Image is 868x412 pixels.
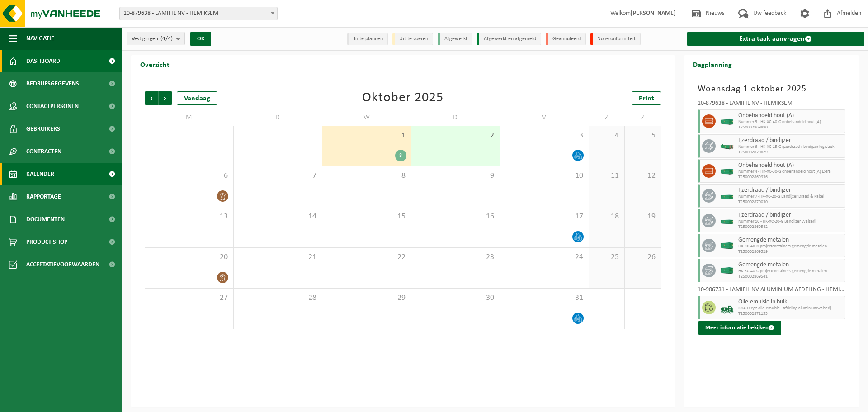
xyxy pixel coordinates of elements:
button: Meer informatie bekijken [698,321,781,335]
td: Z [589,109,625,126]
span: Nummer 6 - HK-XC-15-G ijzerdraad / bindijzer logistiek [738,144,843,150]
h3: Woensdag 1 oktober 2025 [698,82,846,96]
h2: Overzicht [131,55,179,73]
span: 22 [327,252,406,262]
span: Vorige [145,91,158,105]
img: HK-XC-40-GN-00 [720,242,734,249]
li: Non-conformiteit [590,33,641,45]
span: Contactpersonen [26,95,79,118]
span: 7 [238,171,318,181]
span: 19 [629,212,656,222]
td: V [500,109,589,126]
span: HK-XC-40-G projectcontainers gemengde metalen [738,244,843,249]
span: 1 [327,131,406,141]
span: 18 [594,212,620,222]
span: Nummer 10 - HK-XC-20-G Bandijzer Walserij [738,219,843,224]
span: Documenten [26,208,65,231]
span: Ijzerdraad / bindijzer [738,187,843,194]
td: D [411,109,500,126]
span: Contracten [26,140,61,163]
span: 3 [505,131,584,141]
span: 11 [594,171,620,181]
img: HK-XC-20-GN-00 [720,193,734,199]
h2: Dagplanning [684,55,741,73]
img: BL-LQ-LV [720,301,734,314]
span: T250002869936 [738,175,843,180]
span: 10 [505,171,584,181]
span: Onbehandeld hout (A) [738,162,843,169]
img: HK-XC-30-GN-00 [720,118,734,125]
span: 9 [416,171,495,181]
li: Afgewerkt en afgemeld [477,33,541,45]
span: Acceptatievoorwaarden [26,253,99,276]
span: 26 [629,252,656,262]
span: T250002869529 [738,249,843,255]
span: Onbehandeld hout (A) [738,112,843,119]
span: Kalender [26,163,54,185]
span: Product Shop [26,231,67,253]
div: Vandaag [177,91,217,105]
span: 21 [238,252,318,262]
td: Z [625,109,661,126]
li: Afgewerkt [438,33,472,45]
span: T250002870029 [738,150,843,155]
span: 2 [416,131,495,141]
td: W [322,109,411,126]
span: 24 [505,252,584,262]
span: Print [639,95,654,102]
div: 10-879638 - LAMIFIL NV - HEMIKSEM [698,100,846,109]
span: 10-879638 - LAMIFIL NV - HEMIKSEM [119,7,278,20]
span: 10-879638 - LAMIFIL NV - HEMIKSEM [120,7,277,20]
span: HK-XC-40-G projectcontainers gemengde metalen [738,269,843,274]
img: HK-XC-40-GN-00 [720,267,734,274]
span: Gemengde metalen [738,237,843,244]
td: M [145,109,234,126]
button: Vestigingen(4/4) [127,32,185,45]
span: 12 [629,171,656,181]
span: Navigatie [26,27,54,50]
strong: [PERSON_NAME] [631,10,676,17]
span: Gemengde metalen [738,261,843,269]
a: Print [632,91,661,105]
span: T250002869542 [738,224,843,230]
span: 16 [416,212,495,222]
div: 8 [395,150,406,161]
span: Gebruikers [26,118,60,140]
span: 17 [505,212,584,222]
span: 23 [416,252,495,262]
span: Nummer 3 - HK-XC-40-G onbehandeld hout (A) [738,119,843,125]
span: 4 [594,131,620,141]
span: Vestigingen [132,32,173,46]
div: Oktober 2025 [362,91,443,105]
li: Uit te voeren [392,33,433,45]
img: HK-XC-30-GN-00 [720,168,734,175]
a: Extra taak aanvragen [687,32,865,46]
span: KGA Leegz olie-emulsie - afdeling aluminiumwalserij [738,306,843,311]
span: T250002871153 [738,311,843,317]
td: D [234,109,323,126]
span: 20 [150,252,229,262]
span: T250002870030 [738,199,843,205]
img: HK-XC-15-GN-00 [720,143,734,150]
count: (4/4) [160,36,173,42]
span: 15 [327,212,406,222]
span: Ijzerdraad / bindijzer [738,137,843,144]
li: In te plannen [347,33,388,45]
button: OK [190,32,211,46]
span: 31 [505,293,584,303]
span: Olie-emulsie in bulk [738,298,843,306]
span: 6 [150,171,229,181]
span: Rapportage [26,185,61,208]
span: Bedrijfsgegevens [26,72,79,95]
span: 27 [150,293,229,303]
span: Dashboard [26,50,60,72]
span: 28 [238,293,318,303]
span: 5 [629,131,656,141]
span: 14 [238,212,318,222]
span: 13 [150,212,229,222]
span: 30 [416,293,495,303]
span: 25 [594,252,620,262]
img: HK-XC-20-GN-00 [720,218,734,224]
span: Nummer 4 - HK-XC-30-G onbehandeld hout (A) Extra [738,169,843,175]
span: 8 [327,171,406,181]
